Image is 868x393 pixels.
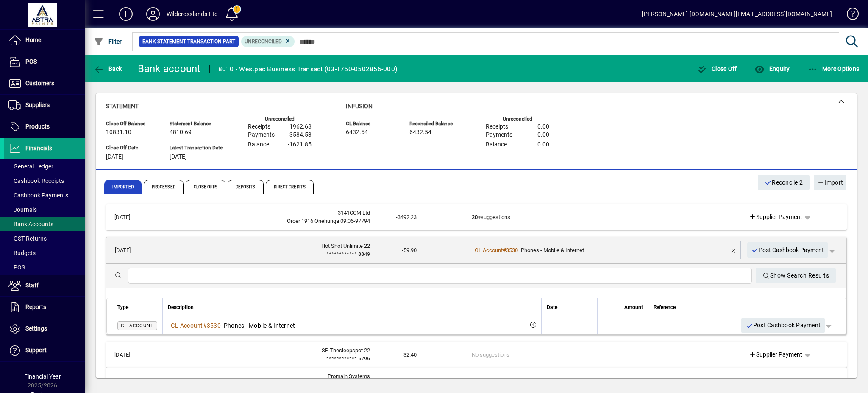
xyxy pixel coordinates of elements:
button: Back [92,61,124,76]
span: Show Search Results [762,269,829,283]
span: 6432.54 [409,129,431,136]
button: Enquiry [752,61,792,76]
span: Bank Accounts [8,221,53,227]
a: Supplier Payment [746,209,806,225]
span: Close Off Date [106,145,157,151]
span: Payments [248,132,275,138]
a: GL Account#3530 [168,321,224,330]
span: Customers [25,80,54,87]
span: 0.00 [537,132,549,138]
button: Post Cashbook Payment [741,318,825,333]
span: 3530 [207,322,221,329]
span: 1082.00 [398,377,417,384]
span: Reference [654,303,676,312]
div: Promain Systems [150,372,370,381]
span: Receipts [486,124,508,130]
a: Support [4,340,85,361]
button: Add [112,6,139,22]
span: Back [94,65,122,72]
span: Close Offs [186,180,225,194]
span: Close Off [697,65,737,72]
label: Unreconciled [265,116,295,122]
span: Unreconciled [245,39,282,45]
span: General Ledger [8,163,53,170]
span: Budgets [8,250,36,256]
span: 0.00 [537,124,549,130]
button: Remove [727,243,740,257]
a: General Ledger [4,159,85,174]
span: 0.00 [537,141,549,148]
span: Journals [8,206,37,213]
mat-expansion-panel-header: [DATE]3141CCM LtdOrder 1916 Onehunga 09:06-97794-3492.2320+suggestionsSupplier Payment [106,204,847,230]
span: POS [25,58,37,65]
span: Phones - Mobile & Internet [521,247,584,253]
mat-expansion-panel-header: [DATE]Hot Shot Unlimite 22************ 8849-59.90GL Account#3530Phones - Mobile & InternetPost Ca... [106,237,846,264]
b: 5+ [472,377,478,384]
a: Products [4,116,85,138]
span: Customer Payment [749,376,807,385]
span: Close Off Balance [106,121,157,126]
span: Balance [486,141,507,148]
span: Type [117,303,128,312]
button: Close Off [695,61,739,76]
span: Support [25,347,47,354]
span: Reports [25,303,46,310]
td: suggestions [472,372,692,389]
span: GST Returns [8,235,47,242]
a: Cashbook Receipts [4,174,85,188]
span: GL Account [121,323,154,328]
span: -1621.85 [288,141,312,148]
span: [DATE] [170,154,187,160]
td: [DATE] [110,208,150,226]
span: Description [168,303,194,312]
div: 5796 [150,354,370,363]
span: Enquiry [754,65,790,72]
span: Latest Transaction Date [170,145,223,151]
a: Reports [4,297,85,318]
span: GL Account [475,247,503,253]
span: 4810.69 [170,129,192,136]
span: -59.90 [402,247,417,253]
span: POS [8,264,25,271]
span: Direct Credits [266,180,314,194]
a: POS [4,260,85,275]
a: GL Account#3530 [472,246,521,255]
span: Settings [25,325,47,332]
span: Date [547,303,557,312]
a: Home [4,30,85,51]
td: [DATE] [110,372,150,389]
button: Import [814,175,846,190]
span: Supplier Payment [749,213,803,222]
span: Processed [144,180,184,194]
span: Imported [104,180,142,194]
span: Receipts [248,124,270,130]
div: Order 1916 Onehunga [150,217,370,225]
span: GL Account [171,322,203,329]
mat-chip: Reconciliation Status: Unreconciled [241,36,295,47]
span: Phones - Mobile & Internet [224,322,295,329]
span: Financial Year [24,373,61,380]
a: GST Returns [4,231,85,246]
span: Products [25,123,50,130]
b: 20+ [472,214,481,220]
span: Balance [248,141,269,148]
span: Staff [25,282,39,289]
a: Bank Accounts [4,217,85,231]
span: 3584.53 [289,132,312,138]
a: Knowledge Base [840,2,857,29]
div: 8010 - Westpac Business Transact (03-1750-0502856-000) [218,62,398,76]
button: Filter [92,34,124,49]
div: [PERSON_NAME] [DOMAIN_NAME][EMAIL_ADDRESS][DOMAIN_NAME] [642,7,832,21]
button: Post Cashbook Payment [747,242,829,258]
span: Bank Statement Transaction Part [142,37,235,46]
div: 3141CCM Ltd [150,209,370,217]
span: Cashbook Receipts [8,177,64,184]
span: -3492.23 [396,214,417,220]
span: 10831.10 [106,129,131,136]
a: Suppliers [4,95,85,116]
a: Budgets [4,246,85,260]
a: POS [4,51,85,73]
a: Journals [4,202,85,217]
span: Reconcile 2 [765,176,803,190]
span: Import [817,176,843,190]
